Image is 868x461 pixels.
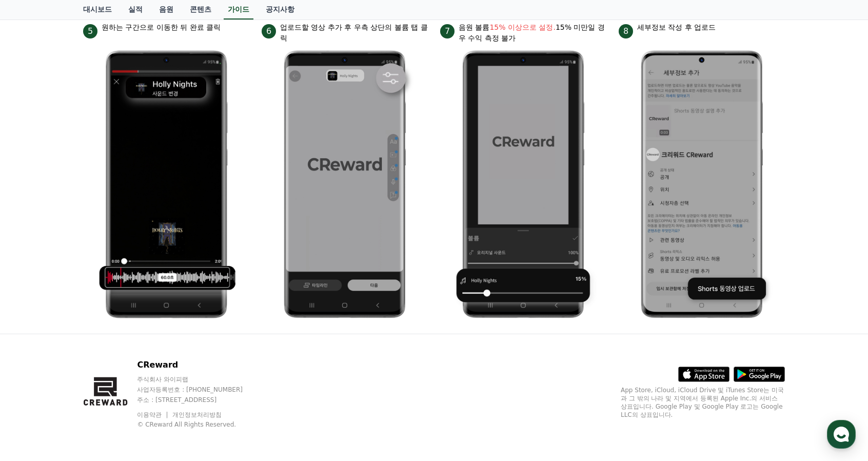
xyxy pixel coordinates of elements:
[137,420,262,429] p: © CReward All Rights Reserved.
[448,44,598,325] img: 7.png
[94,341,106,350] span: 대화
[137,375,262,383] p: 주식회사 와이피랩
[621,386,785,419] p: App Store, iCloud, iCloud Drive 및 iTunes Store는 미국과 그 밖의 나라 및 지역에서 등록된 Apple Inc.의 서비스 상표입니다. Goo...
[102,22,221,33] p: 원하는 구간으로 이동한 뒤 완료 클릭
[637,22,716,33] p: 세부정보 작성 후 업로드
[132,325,197,351] a: 설정
[619,24,633,39] span: 8
[137,359,262,371] p: CReward
[83,24,97,39] span: 5
[137,396,262,404] p: 주소 : [STREET_ADDRESS]
[440,24,455,39] span: 7
[137,411,169,418] a: 이용약관
[627,44,777,325] img: 8.png
[3,325,68,351] a: 홈
[270,44,420,325] img: 6.png
[32,341,38,349] span: 홈
[172,411,222,418] a: 개인정보처리방침
[280,22,428,44] p: 업로드할 영상 추가 후 우측 상단의 볼륨 탭 클릭
[262,24,276,39] span: 6
[489,23,555,31] bold: 15% 이상으로 설정.
[159,341,171,349] span: 설정
[137,386,262,394] p: 사업자등록번호 : [PHONE_NUMBER]
[91,44,241,325] img: 5.png
[459,22,606,44] p: 음원 볼륨 15% 미만일 경우 수익 측정 불가
[68,325,132,351] a: 대화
